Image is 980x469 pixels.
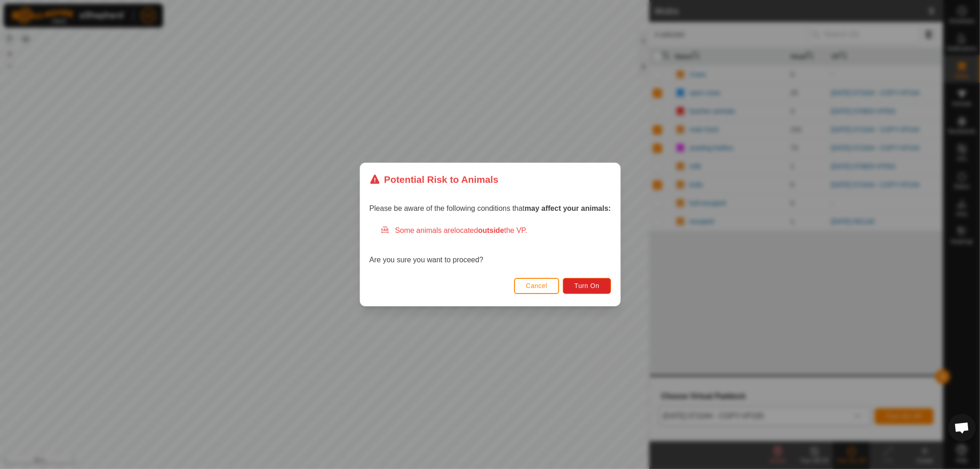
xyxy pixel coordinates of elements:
[369,172,498,186] div: Potential Risk to Animals
[525,204,611,212] strong: may affect your animals:
[478,226,504,234] strong: outside
[369,225,611,266] div: Are you sure you want to proceed?
[526,282,547,289] span: Cancel
[380,225,611,236] div: Some animals are
[563,278,611,294] button: Turn On
[574,282,599,289] span: Turn On
[514,278,559,294] button: Cancel
[948,414,976,441] a: Open chat
[369,204,611,212] span: Please be aware of the following conditions that
[454,226,527,234] span: located the VP.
